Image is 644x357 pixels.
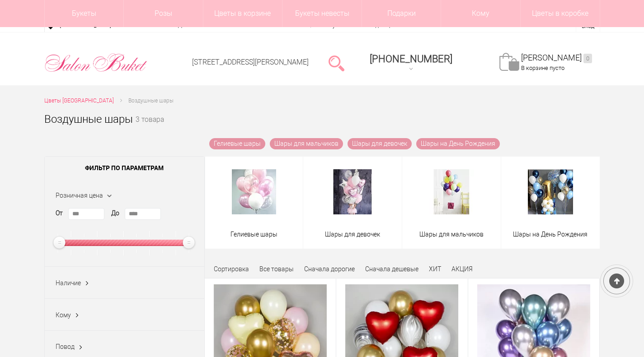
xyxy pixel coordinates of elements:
h1: Воздушные шары [44,111,133,127]
span: Кому [56,311,71,319]
img: Гелиевые шары [232,169,276,214]
a: Сначала дешевые [365,265,418,273]
a: Гелиевые шары [209,138,265,149]
a: Шары на День Рождения [416,138,500,149]
img: Шары на День Рождения [528,169,573,214]
small: 3 товара [136,116,164,138]
a: АКЦИЯ [451,265,473,273]
span: Шары на День Рождения [513,230,588,239]
a: Шары на День Рождения [513,219,588,239]
span: Шары для девочек [325,230,380,239]
a: Цветы [GEOGRAPHIC_DATA] [44,96,114,106]
a: Гелиевые шары [230,219,277,239]
a: Все товары [259,265,294,273]
span: Сортировка [214,265,249,273]
label: От [56,209,63,218]
a: Шары для девочек [348,138,412,149]
span: Розничная цена [56,192,103,199]
a: Шары для мальчиков [270,138,343,149]
img: Шары для мальчиков [429,169,474,214]
a: [PERSON_NAME] [521,53,592,63]
span: Шары для мальчиков [419,230,484,239]
span: Повод [56,343,75,350]
img: Шары для девочек [330,169,375,214]
span: Воздушные шары [128,97,174,104]
span: Гелиевые шары [230,230,277,239]
a: [PHONE_NUMBER] [364,50,458,76]
a: Шары для девочек [325,219,380,239]
span: [PHONE_NUMBER] [370,53,452,65]
a: [STREET_ADDRESS][PERSON_NAME] [192,58,309,66]
ins: 0 [583,54,592,63]
span: Наличие [56,279,81,287]
a: Сначала дорогие [304,265,355,273]
span: Цветы [GEOGRAPHIC_DATA] [44,97,114,104]
span: В корзине пусто [521,65,564,71]
label: До [111,209,119,218]
img: Цветы Нижний Новгород [44,51,148,74]
span: Фильтр по параметрам [45,157,204,179]
a: Шары для мальчиков [419,219,484,239]
a: ХИТ [429,265,441,273]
